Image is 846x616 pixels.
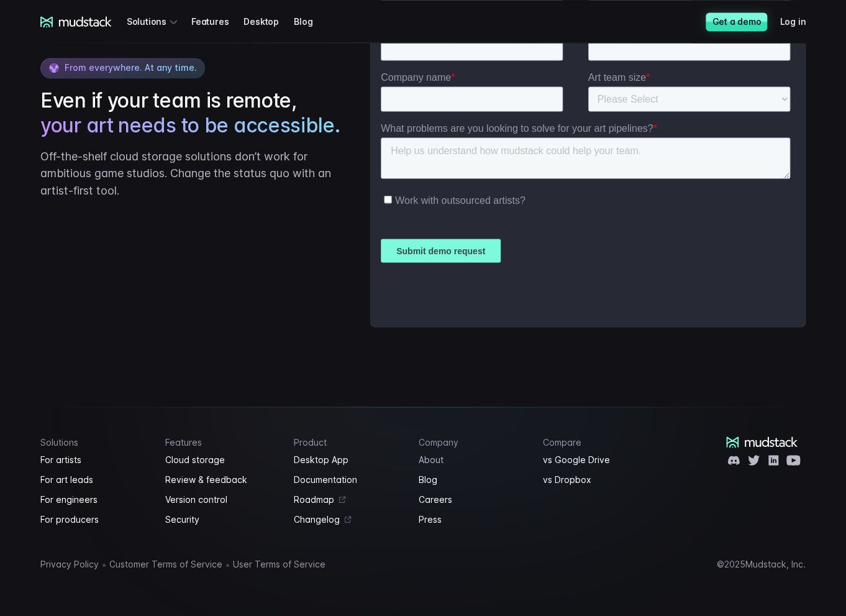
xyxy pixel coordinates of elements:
a: For engineers [40,492,150,507]
a: For art leads [40,472,150,487]
a: Security [165,512,280,526]
span: your art needs to be accessible. [40,113,340,138]
a: Version control [165,492,280,507]
p: Off-the-shelf cloud storage solutions don’t work for ambitious game studios. Change the status qu... [40,148,345,198]
a: Changelog [294,512,404,526]
a: User Terms of Service [233,556,325,571]
a: About [419,452,529,467]
h2: Even if your team is remote, [40,88,345,138]
a: Review & feedback [165,472,280,487]
h4: Solutions [40,436,150,447]
a: mudstack logo [726,436,798,448]
a: Log in [780,10,821,33]
a: Features [191,10,243,33]
a: Privacy Policy [40,556,99,571]
a: vs Google Drive [543,452,653,467]
h4: Features [165,436,280,447]
a: vs Dropbox [543,472,653,487]
a: mudstack logo [40,16,112,27]
h4: Product [294,436,404,447]
a: Desktop App [294,452,404,467]
div: © 2025 Mudstack, Inc. [717,559,806,569]
a: Blog [419,472,529,487]
a: Customer Terms of Service [109,556,222,571]
a: Documentation [294,472,404,487]
a: Press [419,512,529,526]
a: Desktop [243,10,294,33]
a: Get a demo [706,12,767,31]
a: For artists [40,452,150,467]
a: Blog [294,10,327,33]
h4: Compare [543,436,653,447]
div: Solutions [127,10,181,33]
span: From everywhere. At any time. [65,62,197,73]
span: • [101,558,107,570]
a: Cloud storage [165,452,280,467]
span: • [225,558,230,570]
a: Careers [419,492,529,507]
a: Roadmap [294,492,404,507]
a: For producers [40,512,150,526]
h4: Company [419,436,529,447]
